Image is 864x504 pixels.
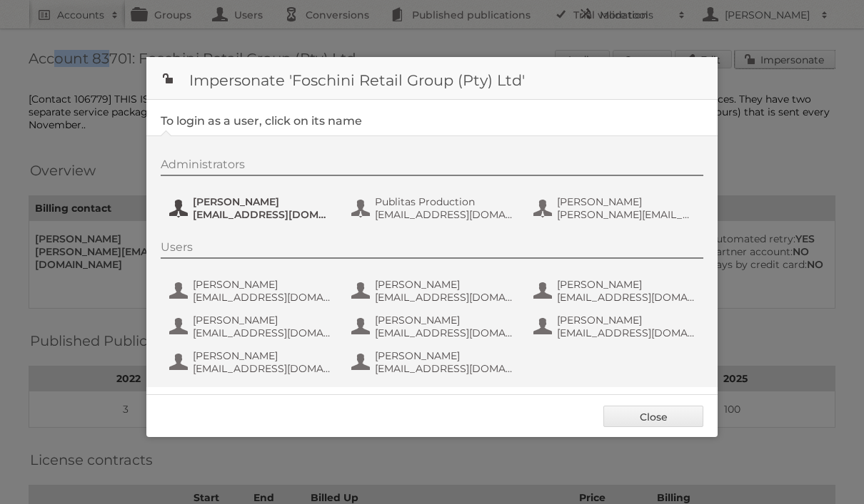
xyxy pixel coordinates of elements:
button: [PERSON_NAME] [EMAIL_ADDRESS][DOMAIN_NAME] [168,277,336,305]
h1: Impersonate 'Foschini Retail Group (Pty) Ltd' [146,57,718,100]
button: Publitas Production [EMAIL_ADDRESS][DOMAIN_NAME] [350,194,518,222]
span: [EMAIL_ADDRESS][DOMAIN_NAME] [375,326,513,339]
button: [PERSON_NAME] [EMAIL_ADDRESS][DOMAIN_NAME] [350,277,518,305]
button: [PERSON_NAME] [PERSON_NAME][EMAIL_ADDRESS][DOMAIN_NAME] [532,194,700,222]
span: [PERSON_NAME] [193,195,331,208]
span: [PERSON_NAME] [375,314,513,326]
span: [EMAIL_ADDRESS][DOMAIN_NAME] [557,326,695,339]
div: Administrators [161,158,703,176]
span: [EMAIL_ADDRESS][DOMAIN_NAME] [557,291,695,304]
legend: To login as a user, click on its name [161,114,362,128]
button: [PERSON_NAME] [EMAIL_ADDRESS][DOMAIN_NAME] [168,194,336,222]
button: [PERSON_NAME] [EMAIL_ADDRESS][DOMAIN_NAME] [168,348,336,376]
span: [PERSON_NAME] [375,349,513,362]
span: [EMAIL_ADDRESS][DOMAIN_NAME] [375,291,513,304]
span: [EMAIL_ADDRESS][DOMAIN_NAME] [375,208,513,221]
a: Close [603,406,703,427]
span: [PERSON_NAME] [375,278,513,291]
span: [PERSON_NAME] [193,278,331,291]
button: [PERSON_NAME] [EMAIL_ADDRESS][DOMAIN_NAME] [532,312,700,341]
span: [EMAIL_ADDRESS][DOMAIN_NAME] [193,208,331,221]
span: [PERSON_NAME][EMAIL_ADDRESS][DOMAIN_NAME] [557,208,695,221]
span: [PERSON_NAME] [193,349,331,362]
span: [EMAIL_ADDRESS][DOMAIN_NAME] [193,362,331,375]
span: [PERSON_NAME] [193,314,331,326]
button: [PERSON_NAME] [EMAIL_ADDRESS][DOMAIN_NAME] [168,312,336,341]
span: [EMAIL_ADDRESS][DOMAIN_NAME] [193,291,331,304]
button: [PERSON_NAME] [EMAIL_ADDRESS][DOMAIN_NAME] [532,277,700,305]
span: [EMAIL_ADDRESS][DOMAIN_NAME] [193,326,331,339]
span: [PERSON_NAME] [557,195,695,208]
button: [PERSON_NAME] [EMAIL_ADDRESS][DOMAIN_NAME] [350,312,518,341]
span: [PERSON_NAME] [557,278,695,291]
div: Users [161,240,703,259]
span: [PERSON_NAME] [557,314,695,326]
span: Publitas Production [375,195,513,208]
span: [EMAIL_ADDRESS][DOMAIN_NAME] [375,362,513,375]
button: [PERSON_NAME] [EMAIL_ADDRESS][DOMAIN_NAME] [350,348,518,376]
